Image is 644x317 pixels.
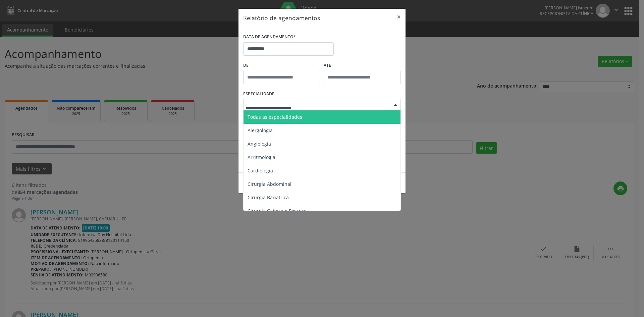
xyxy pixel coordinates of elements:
[392,9,406,25] button: Close
[243,32,296,42] label: DATA DE AGENDAMENTO
[243,89,274,99] label: ESPECIALIDADE
[248,114,302,120] span: Todas as especialidades
[248,154,275,160] span: Arritmologia
[248,127,273,134] span: Alergologia
[248,167,273,174] span: Cardiologia
[248,208,307,214] span: Cirurgia Cabeça e Pescoço
[243,60,320,71] label: De
[243,13,320,22] h5: Relatório de agendamentos
[248,181,291,187] span: Cirurgia Abdominal
[248,194,289,201] span: Cirurgia Bariatrica
[248,141,271,147] span: Angiologia
[324,60,401,71] label: ATÉ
